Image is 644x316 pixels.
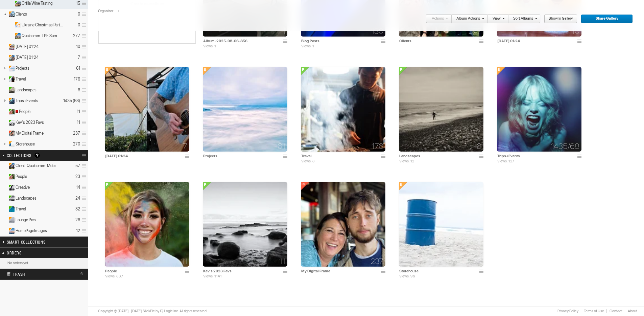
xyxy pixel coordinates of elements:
input: Travel [301,153,379,159]
img: DSCF1039.webp [301,67,385,152]
a: Expand [1,163,7,168]
input: Blog Posts [301,38,379,44]
a: Expand [7,21,13,26]
a: Sort Albums [508,15,537,23]
img: Yeti_Surfer.webp [399,67,483,152]
span: Orfila Wine Tasting [22,1,53,6]
span: 130 [371,28,383,34]
ins: Unlisted Album [6,66,15,71]
span: 61 [278,143,285,149]
a: Album Actions [452,15,484,23]
ins: Public Album [6,87,15,93]
a: Expand [1,196,7,201]
ins: Unlisted Album [6,141,15,147]
span: Views: 1 [203,44,216,48]
ins: Unlisted Collection [6,228,15,234]
ins: Unlisted Album [6,55,15,61]
span: 270 [468,258,481,264]
a: Expand [1,174,7,179]
a: Show in Gallery [544,15,577,23]
img: Whispy_Sea.webp [203,67,287,152]
a: Collection Options [81,151,88,160]
span: Qualcomm-TPE Summer Party 2025 [22,33,63,39]
span: Clients [16,12,27,17]
ins: Unlisted Album [6,44,15,50]
a: View [488,15,505,23]
a: Actions [426,15,448,23]
span: 237 [371,258,383,264]
span: Travel [16,206,26,212]
ins: Public Collection [6,196,15,201]
span: Share Gallery [581,15,628,23]
a: Expand [1,44,7,49]
a: Expand [1,131,7,136]
span: Views: 1 [301,44,314,48]
img: Graveyard_of_Rocks.webp [203,182,287,267]
input: My Digital Frame [301,268,379,274]
span: Landscapes [16,87,37,93]
img: DSCF0057.webp [399,182,483,267]
span: 1435/68 [551,143,579,149]
ins: Public Album [6,120,15,126]
span: 7 [183,143,187,149]
span: Lounge Pics [16,217,36,223]
a: Expand [1,55,7,60]
span: HomePageImages [16,228,47,233]
span: Views: 127 [497,159,514,163]
a: Contact [606,309,625,313]
a: Privacy Policy [554,309,581,313]
a: Expand [1,185,7,190]
input: 2025-07-23 01:24 [105,153,183,159]
h2: Collections [7,150,64,160]
ins: Public Collection [6,206,15,212]
span: Client-Qualcomm-Mobi [16,163,55,168]
a: About [625,309,637,313]
span: 277 [468,28,481,34]
ins: Unlisted Collection [6,163,15,169]
span: 2025-07-23 01:24 [16,55,39,60]
span: Projects [16,66,29,71]
span: Kev's 2023 Favs [16,120,44,125]
input: Landscapes [399,153,477,159]
ins: Unlisted Album [12,22,21,28]
span: 6 [477,143,481,149]
input: 2025-07-23 01:24 [497,38,575,44]
span: Travel [16,76,26,82]
input: Clients [399,38,477,44]
ins: Unlisted Album [12,33,21,39]
span: Ukraine Christmas Party 2024 [22,22,63,28]
span: 11 [181,258,187,264]
input: Storehouse [399,268,477,274]
a: Expand [1,87,7,92]
img: Diptych-guitarist.webp [105,67,189,152]
span: Views: 12 [399,159,414,163]
a: Terms of Use [581,309,606,313]
span: Creative [16,185,30,190]
ins: Unlisted Album [6,12,15,17]
input: People [105,268,183,274]
a: Expand [1,120,7,125]
ins: Public Album [6,109,15,115]
h2: Trash [7,269,70,279]
a: Expand [1,228,7,233]
span: Views: 96 [399,274,415,278]
span: Views: 837 [105,274,123,278]
div: Copyright © [DATE]–[DATE] SlickPic by IQ Logic Inc. All rights reserved. [98,309,208,314]
span: 10 [572,28,579,34]
a: Expand [7,31,13,37]
span: My Digital Frame [16,131,44,136]
span: Storehouse [16,141,35,147]
span: Show in Gallery [544,15,573,23]
span: Views: 1141 [203,274,222,278]
ins: Private Album [6,131,15,136]
ins: Public Collection [6,174,15,180]
b: No orders yet... [7,261,31,265]
input: Trips+Events [497,153,575,159]
span: People [15,109,30,114]
span: 11 [279,258,285,264]
input: Projects [203,153,281,159]
ins: Public Album [6,76,15,82]
ins: Unlisted Collection [6,217,15,223]
ins: Public Collection [6,185,15,190]
span: Views: 8 [301,159,315,163]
